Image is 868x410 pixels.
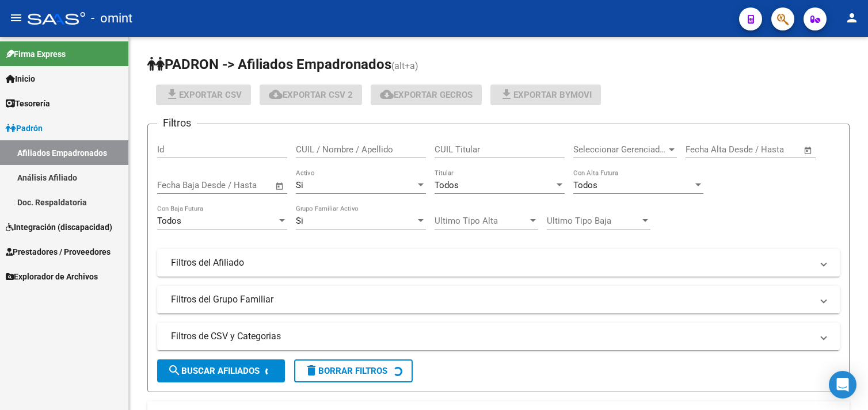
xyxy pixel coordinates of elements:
span: Si [296,216,303,226]
button: Exportar CSV 2 [260,85,362,105]
mat-expansion-panel-header: Filtros del Grupo Familiar [157,286,840,313]
span: Buscar Afiliados [167,366,260,376]
button: Exportar CSV [156,85,251,105]
span: (alt+a) [391,60,418,71]
span: Exportar Bymovi [500,90,592,100]
mat-icon: delete [304,363,318,377]
span: PADRON -> Afiliados Empadronados [147,56,391,72]
div: Open Intercom Messenger [829,371,856,398]
span: Exportar CSV [165,90,242,100]
mat-icon: cloud_download [380,87,394,101]
mat-panel-title: Filtros del Grupo Familiar [171,293,812,306]
mat-icon: search [167,363,181,377]
mat-panel-title: Filtros de CSV y Categorias [171,330,812,343]
span: Todos [573,180,597,190]
input: Fecha inicio [157,180,204,190]
mat-icon: menu [9,11,23,25]
input: Fecha fin [743,144,798,155]
span: Ultimo Tipo Baja [547,216,640,226]
h3: Filtros [157,115,197,131]
button: Open calendar [802,144,815,157]
span: Inicio [6,72,35,85]
mat-expansion-panel-header: Filtros de CSV y Categorias [157,323,840,350]
button: Exportar Bymovi [490,85,601,105]
span: Firma Express [6,48,66,60]
button: Open calendar [273,179,287,193]
span: Si [296,180,303,190]
span: Padrón [6,122,43,135]
span: Exportar CSV 2 [269,90,353,100]
span: Todos [157,216,181,226]
button: Exportar GECROS [371,85,482,105]
span: Ultimo Tipo Alta [435,216,528,226]
span: Borrar Filtros [304,366,387,376]
span: Prestadores / Proveedores [6,246,111,258]
span: Exportar GECROS [380,90,473,100]
input: Fecha fin [214,180,270,190]
button: Borrar Filtros [294,359,413,382]
mat-icon: file_download [165,87,179,101]
span: Explorador de Archivos [6,270,98,283]
mat-icon: file_download [500,87,513,101]
mat-expansion-panel-header: Filtros del Afiliado [157,249,840,277]
span: Seleccionar Gerenciador [573,144,667,155]
input: Fecha inicio [686,144,732,155]
span: Tesorería [6,97,50,110]
span: Todos [435,180,459,190]
span: Integración (discapacidad) [6,221,112,233]
mat-icon: person [845,11,859,25]
button: Buscar Afiliados [157,359,285,382]
span: - omint [91,6,132,31]
mat-icon: cloud_download [269,87,283,101]
mat-panel-title: Filtros del Afiliado [171,256,812,269]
